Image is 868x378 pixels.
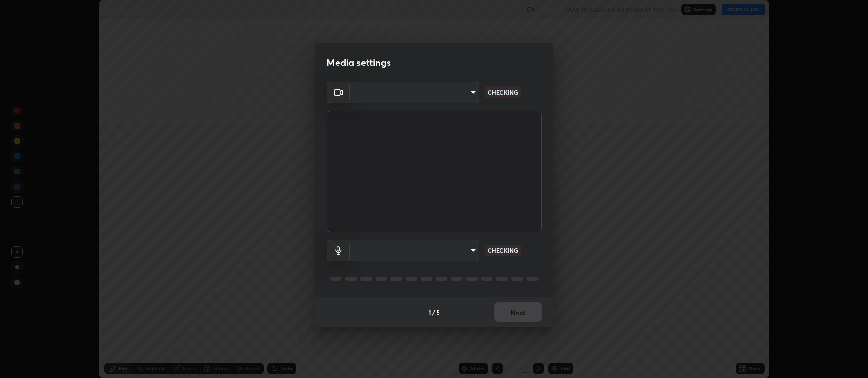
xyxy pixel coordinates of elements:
[327,56,391,69] h2: Media settings
[429,307,431,317] h4: 1
[488,246,518,255] p: CHECKING
[436,307,440,317] h4: 5
[488,88,518,97] p: CHECKING
[432,307,435,317] h4: /
[350,240,479,261] div: ​
[350,82,479,103] div: ​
